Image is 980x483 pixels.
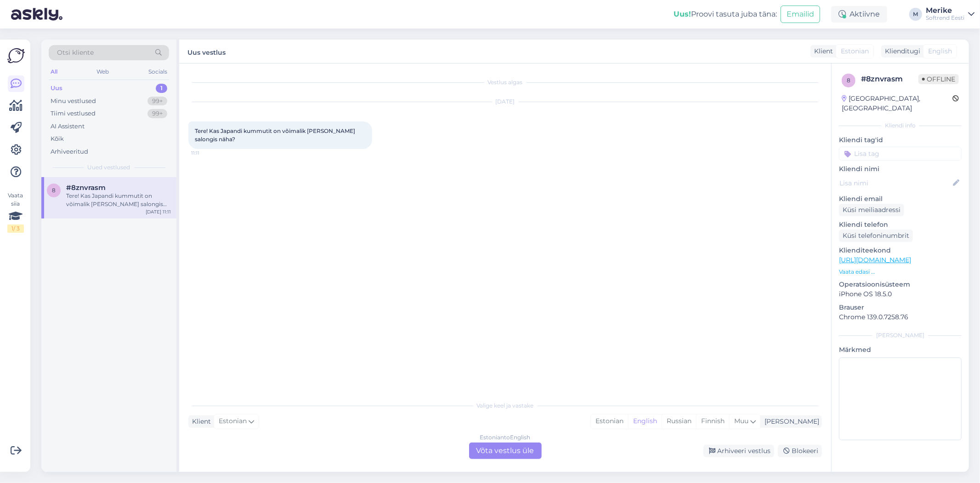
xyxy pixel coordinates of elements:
[51,84,62,93] div: Uus
[839,303,962,312] p: Brauser
[591,414,628,428] div: Estonian
[188,402,822,410] div: Valige keel ja vastake
[839,331,962,339] div: [PERSON_NAME]
[847,77,850,84] span: 8
[839,280,962,289] p: Operatsioonisüsteem
[839,147,962,161] input: Lisa tag
[51,134,64,144] div: Kõik
[147,66,169,78] div: Socials
[191,149,226,156] span: 11:11
[195,127,357,143] span: Tere! Kas Japandi kummutit on võimalik [PERSON_NAME] salongis näha?
[841,46,869,56] span: Estonian
[839,312,962,322] p: Chrome 139.0.7258.76
[674,10,691,18] b: Uus!
[7,191,24,233] div: Vaata siia
[88,163,130,172] span: Uued vestlused
[810,46,833,56] div: Klient
[147,97,167,106] div: 99+
[909,8,922,21] div: M
[926,7,964,14] div: Merike
[839,194,962,204] p: Kliendi email
[52,187,56,194] span: 8
[696,414,729,428] div: Finnish
[839,230,913,242] div: Küsi telefoninumbrit
[51,109,96,118] div: Tiimi vestlused
[778,445,822,457] div: Blokeeri
[842,94,952,113] div: [GEOGRAPHIC_DATA], [GEOGRAPHIC_DATA]
[156,84,167,93] div: 1
[188,78,822,86] div: Vestlus algas
[187,45,226,57] label: Uus vestlus
[51,122,85,131] div: AI Assistent
[662,414,696,428] div: Russian
[66,192,171,208] div: Tere! Kas Japandi kummutit on võimalik [PERSON_NAME] salongis näha?
[469,443,542,459] div: Võta vestlus üle
[703,445,774,457] div: Arhiveeri vestlus
[839,178,951,188] input: Lisa nimi
[839,204,904,216] div: Küsi meiliaadressi
[7,47,25,64] img: Askly Logo
[839,220,962,230] p: Kliendi telefon
[7,224,24,233] div: 1 / 3
[839,121,962,130] div: Kliendi info
[839,164,962,174] p: Kliendi nimi
[219,416,247,426] span: Estonian
[839,256,911,264] a: [URL][DOMAIN_NAME]
[51,147,88,156] div: Arhiveeritud
[66,184,106,192] span: #8znvrasm
[926,7,974,22] a: MerikeSoftrend Eesti
[188,98,822,106] div: [DATE]
[881,46,920,56] div: Klienditugi
[839,135,962,145] p: Kliendi tag'id
[831,6,887,23] div: Aktiivne
[839,268,962,276] p: Vaata edasi ...
[761,417,819,426] div: [PERSON_NAME]
[839,345,962,355] p: Märkmed
[628,414,662,428] div: English
[839,246,962,255] p: Klienditeekond
[861,74,918,85] div: # 8znvrasm
[918,74,959,84] span: Offline
[839,289,962,299] p: iPhone OS 18.5.0
[49,66,59,78] div: All
[928,46,952,56] span: English
[734,417,748,425] span: Muu
[188,417,211,426] div: Klient
[95,66,111,78] div: Web
[781,6,820,23] button: Emailid
[926,14,964,22] div: Softrend Eesti
[147,109,167,118] div: 99+
[480,433,531,442] div: Estonian to English
[51,97,96,106] div: Minu vestlused
[146,208,171,215] div: [DATE] 11:11
[674,9,777,20] div: Proovi tasuta juba täna:
[57,48,94,57] span: Otsi kliente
